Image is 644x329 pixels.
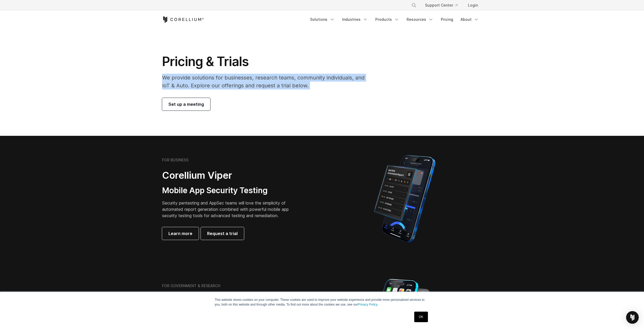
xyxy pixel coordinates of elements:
a: Login [464,1,482,10]
a: Pricing [438,15,456,24]
span: Request a trial [207,230,238,237]
p: Security pentesting and AppSec teams will love the simplicity of automated report generation comb... [162,200,297,219]
h1: Pricing & Trials [162,54,372,69]
a: OK [414,312,428,322]
p: This website stores cookies on your computer. These cookies are used to improve your website expe... [215,297,430,307]
h6: FOR GOVERNMENT & RESEARCH [162,283,220,288]
h6: FOR BUSINESS [162,158,188,162]
span: Set up a meeting [168,101,204,107]
a: Set up a meeting [162,98,210,111]
h3: Mobile App Security Testing [162,186,297,196]
a: Products [372,15,402,24]
button: Search [409,1,419,10]
div: Navigation Menu [405,1,482,10]
a: Corellium Home [162,16,204,23]
a: Learn more [162,227,199,240]
img: Corellium MATRIX automated report on iPhone showing app vulnerability test results across securit... [365,153,444,245]
a: Request a trial [201,227,244,240]
div: Open Intercom Messenger [626,311,639,324]
p: We provide solutions for businesses, research teams, community individuals, and IoT & Auto. Explo... [162,74,372,89]
h2: Corellium Viper [162,170,297,181]
span: Learn more [168,230,192,237]
a: Solutions [307,15,338,24]
a: Privacy Policy. [358,303,378,306]
a: Resources [403,15,437,24]
div: Navigation Menu [307,15,482,24]
a: About [457,15,482,24]
a: Support Center [421,1,462,10]
a: Industries [339,15,371,24]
